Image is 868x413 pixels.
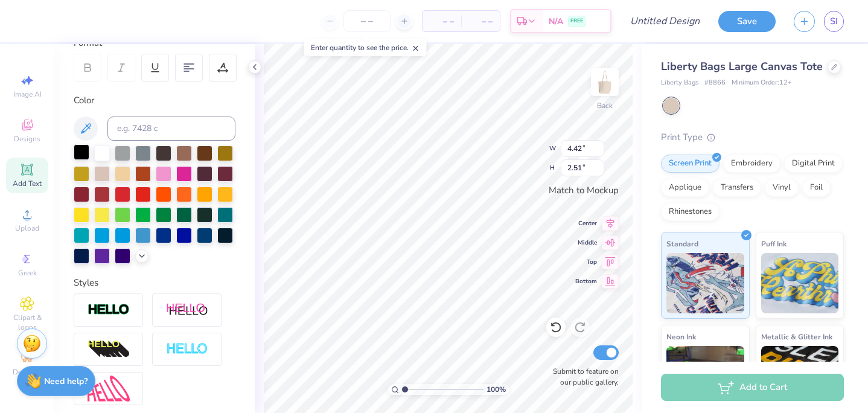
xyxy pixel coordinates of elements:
div: Enter quantity to see the price. [304,39,427,56]
span: Top [575,258,597,266]
div: Embroidery [723,155,780,173]
div: Rhinestones [661,203,720,221]
div: Transfers [713,179,761,197]
span: # 8866 [704,78,726,88]
span: Metallic & Glitter Ink [761,330,832,343]
span: FREE [570,17,583,25]
span: 100 % [487,384,506,395]
input: Untitled Design [621,9,709,33]
img: Neon Ink [666,346,744,406]
span: Middle [575,239,597,247]
span: Add Text [13,179,42,188]
div: Styles [74,276,235,290]
div: Screen Print [661,155,720,173]
img: Puff Ink [761,253,839,313]
span: Upload [15,223,39,233]
input: e.g. 7428 c [107,117,235,141]
span: Liberty Bags Large Canvas Tote [661,59,823,74]
div: Digital Print [784,155,843,173]
span: Standard [666,237,698,250]
span: Minimum Order: 12 + [732,78,792,88]
span: – – [430,15,454,28]
span: Greek [18,268,37,278]
strong: Need help? [44,376,88,387]
img: Shadow [166,303,208,318]
div: Vinyl [765,179,799,197]
span: Puff Ink [761,237,787,250]
label: Submit to feature on our public gallery. [546,366,619,388]
button: Save [718,11,776,32]
span: Clipart & logos [6,313,48,332]
img: Metallic & Glitter Ink [761,346,839,406]
img: 3d Illusion [88,340,130,359]
div: Back [597,100,613,111]
a: SI [824,11,844,32]
img: Back [593,70,617,94]
div: Print Type [661,130,844,144]
img: Negative Space [166,342,208,356]
img: Standard [666,253,744,313]
div: Foil [802,179,831,197]
div: Color [74,94,235,107]
span: Center [575,219,597,228]
input: – – [343,10,391,32]
img: Stroke [88,303,130,317]
span: Designs [14,134,40,144]
span: Decorate [13,367,42,377]
div: Applique [661,179,709,197]
img: Free Distort [88,376,130,402]
span: Liberty Bags [661,78,698,88]
span: N/A [549,15,563,28]
span: Bottom [575,277,597,286]
span: Neon Ink [666,330,696,343]
span: SI [830,14,838,28]
span: Image AI [13,89,42,99]
span: – – [468,15,493,28]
